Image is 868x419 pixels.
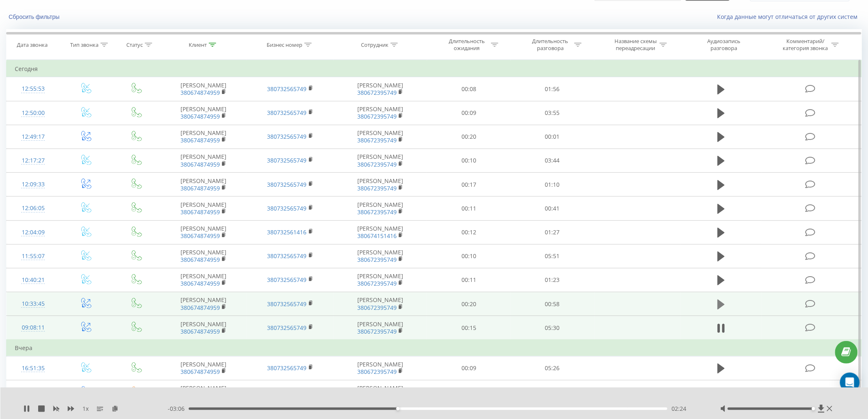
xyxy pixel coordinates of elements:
td: Сегодня [7,61,862,77]
div: 10:40:21 [15,272,52,288]
td: [PERSON_NAME] [160,268,247,292]
td: [PERSON_NAME] [333,220,427,244]
a: 380672395749 [357,112,397,120]
td: [PERSON_NAME] [160,316,247,340]
div: Длительность ожидания [445,38,489,52]
td: 00:00 [511,380,594,404]
a: 380732561416 [267,228,307,236]
a: 380732565749 [267,85,307,93]
a: 380674874959 [180,89,220,96]
a: 380674874959 [180,279,220,287]
td: [PERSON_NAME] [160,356,247,380]
td: 05:30 [511,316,594,340]
td: 00:08 [427,77,511,101]
a: 380732565749 [267,204,307,212]
td: [PERSON_NAME] [160,244,247,268]
a: 380672395749 [357,304,397,311]
a: 380672395749 [357,256,397,263]
td: [PERSON_NAME] [160,197,247,220]
div: 09:08:11 [15,320,52,336]
td: Вчера [7,340,862,356]
td: [PERSON_NAME] [160,292,247,316]
div: Accessibility label [396,407,400,410]
a: 380674874959 [180,304,220,311]
a: 380732565749 [267,300,307,308]
a: 380674874959 [180,368,220,375]
td: 00:20 [427,125,511,149]
a: 380732565749 [267,133,307,140]
td: 01:10 [511,173,594,197]
a: 380732565749 [267,324,307,332]
td: [PERSON_NAME] [333,125,427,149]
td: [PERSON_NAME] [160,125,247,149]
div: 11:55:07 [15,248,52,264]
td: 00:01 [511,125,594,149]
td: 00:09 [427,101,511,125]
td: 05:51 [511,244,594,268]
td: [PERSON_NAME] [333,316,427,340]
a: 380674874959 [180,184,220,192]
div: 12:55:53 [15,81,52,97]
td: 00:41 [511,197,594,220]
td: 00:10 [427,244,511,268]
div: 12:17:27 [15,153,52,169]
a: Когда данные могут отличаться от других систем [717,13,862,21]
a: 380732565749 [267,109,307,117]
div: 12:04:09 [15,224,52,240]
div: Комментарий/категория звонка [781,38,829,52]
div: Клиент [189,41,207,48]
td: [PERSON_NAME] [333,292,427,316]
td: [PERSON_NAME] [160,380,247,404]
a: 380674874959 [180,327,220,335]
div: 12:50:00 [15,105,52,121]
a: 380674874959 [180,256,220,263]
td: [PERSON_NAME] [160,101,247,125]
button: Сбросить фильтры [6,13,64,21]
td: 01:27 [511,220,594,244]
td: [PERSON_NAME] [160,77,247,101]
td: [PERSON_NAME] [333,101,427,125]
span: 02:24 [672,405,686,413]
div: Название схемы переадресации [614,38,658,52]
td: 00:15 [427,316,511,340]
a: 380672395749 [357,89,397,96]
div: Сотрудник [361,41,388,48]
a: 380732565749 [267,364,307,372]
td: 00:11 [427,197,511,220]
div: Дата звонка [17,41,48,48]
td: 00:17 [427,173,511,197]
a: 380672395749 [357,184,397,192]
td: [PERSON_NAME] [333,173,427,197]
a: 380672395749 [357,136,397,144]
td: [PERSON_NAME] [333,77,427,101]
td: [PERSON_NAME] [333,268,427,292]
td: 00:11 [427,268,511,292]
a: 380674874959 [180,208,220,216]
td: 01:23 [511,268,594,292]
td: 00:12 [427,220,511,244]
a: 380732565749 [267,156,307,164]
div: Аудиозапись разговора [697,38,751,52]
div: 12:09:33 [15,176,52,192]
a: 380672395749 [357,327,397,335]
a: 380732565749 [267,181,307,188]
a: 380732565749 [267,252,307,260]
div: Тип звонка [70,41,98,48]
a: 380674874959 [180,232,220,240]
a: 380674874959 [180,136,220,144]
td: [PERSON_NAME] [333,197,427,220]
td: 00:20 [427,292,511,316]
td: 05:26 [511,356,594,380]
div: 12:06:05 [15,200,52,216]
a: 380674874959 [180,112,220,120]
a: 380672395749 [357,160,397,168]
td: [PERSON_NAME] [160,173,247,197]
span: - 03:06 [168,405,189,413]
td: 00:10 [427,149,511,172]
td: [PERSON_NAME] [333,244,427,268]
div: Accessibility label [812,407,815,410]
td: [PERSON_NAME] [160,149,247,172]
a: 380674151416 [357,232,397,240]
td: 03:44 [511,149,594,172]
a: 380674874959 [180,160,220,168]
